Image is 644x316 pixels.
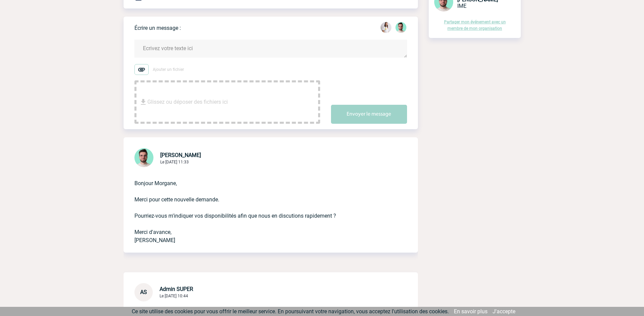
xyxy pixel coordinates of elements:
a: Partager mon événement avec un membre de mon organisation [444,20,506,31]
span: Le [DATE] 11:33 [160,160,189,164]
p: Bonjour Morgane, Merci pour cette nouvelle demande. Pourriez-vous m'indiquer vos disponibilités a... [134,169,388,244]
div: Benjamin ROLAND [395,22,406,34]
span: AS [140,289,147,295]
img: 130205-0.jpg [381,22,391,33]
span: Ajouter un fichier [153,67,184,72]
img: file_download.svg [139,98,147,106]
span: [PERSON_NAME] [160,152,201,158]
span: Ce site utilise des cookies pour vous offrir le meilleur service. En poursuivant votre navigation... [132,308,449,315]
a: J'accepte [493,308,515,315]
img: 121547-2.png [395,22,406,33]
p: Écrire un message : [134,25,181,31]
button: Envoyer le message [331,105,407,124]
a: En savoir plus [454,308,487,315]
span: Glissez ou déposer des fichiers ici [147,85,228,119]
span: Le [DATE] 10:44 [160,294,188,298]
span: Admin SUPER [160,286,193,292]
span: IME [457,3,466,9]
img: 121547-2.png [134,148,153,167]
div: Morgane DOULLE [381,22,391,34]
